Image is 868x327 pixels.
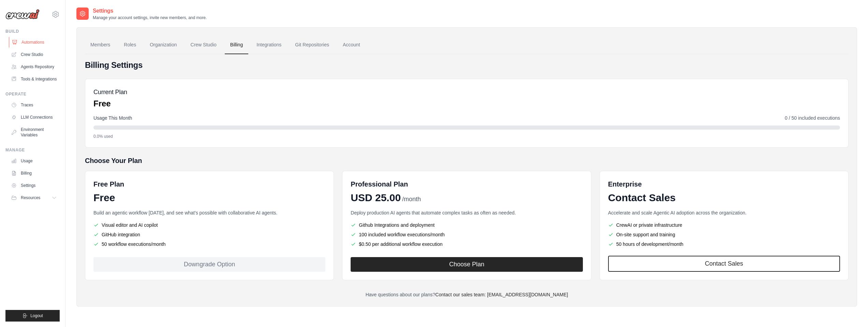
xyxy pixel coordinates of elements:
[351,257,583,272] button: Choose Plan
[9,37,60,48] a: Automations
[435,292,568,297] a: Contact our sales team: [EMAIL_ADDRESS][DOMAIN_NAME]
[8,180,60,191] a: Settings
[85,60,849,71] h4: Billing Settings
[5,310,60,322] button: Logout
[785,115,840,121] span: 0 / 50 included executions
[5,9,40,19] img: Logo
[93,209,325,216] p: Build an agentic workflow [DATE], and see what's possible with collaborative AI agents.
[93,192,325,204] div: Free
[93,98,127,109] p: Free
[8,124,60,140] a: Environment Variables
[93,87,127,97] h5: Current Plan
[5,29,60,34] div: Build
[185,36,222,54] a: Crew Studio
[608,179,840,189] h6: Enterprise
[337,36,366,54] a: Account
[290,36,335,54] a: Git Repositories
[251,36,287,54] a: Integrations
[608,231,840,238] li: On-site support and training
[93,241,325,248] li: 50 workflow executions/month
[93,7,207,15] h2: Settings
[93,257,325,272] div: Downgrade Option
[21,195,40,200] span: Resources
[8,112,60,123] a: LLM Connections
[402,195,421,204] span: /month
[608,222,840,228] li: CrewAI or private infrastructure
[608,256,840,272] a: Contact Sales
[8,74,60,85] a: Tools & Integrations
[93,115,132,121] span: Usage This Month
[608,209,840,216] p: Accelerate and scale Agentic AI adoption across the organization.
[144,36,182,54] a: Organization
[85,36,116,54] a: Members
[351,192,401,204] span: USD 25.00
[8,168,60,179] a: Billing
[85,291,849,298] p: Have questions about our plans?
[5,147,60,153] div: Manage
[8,49,60,60] a: Crew Studio
[93,15,207,20] p: Manage your account settings, invite new members, and more.
[351,241,583,248] li: $0.50 per additional workflow execution
[30,313,43,318] span: Logout
[8,155,60,166] a: Usage
[5,91,60,97] div: Operate
[93,179,124,189] h6: Free Plan
[85,156,849,165] h5: Choose Your Plan
[608,192,840,204] div: Contact Sales
[93,222,325,228] li: Visual editor and AI copilot
[8,100,60,110] a: Traces
[351,209,583,216] p: Deploy production AI agents that automate complex tasks as often as needed.
[8,192,60,203] button: Resources
[93,134,113,139] span: 0.0% used
[351,179,408,189] h6: Professional Plan
[118,36,142,54] a: Roles
[225,36,248,54] a: Billing
[8,61,60,72] a: Agents Repository
[351,222,583,228] li: Github Integrations and deployment
[351,231,583,238] li: 100 included workflow executions/month
[608,241,840,248] li: 50 hours of development/month
[93,231,325,238] li: GitHub integration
